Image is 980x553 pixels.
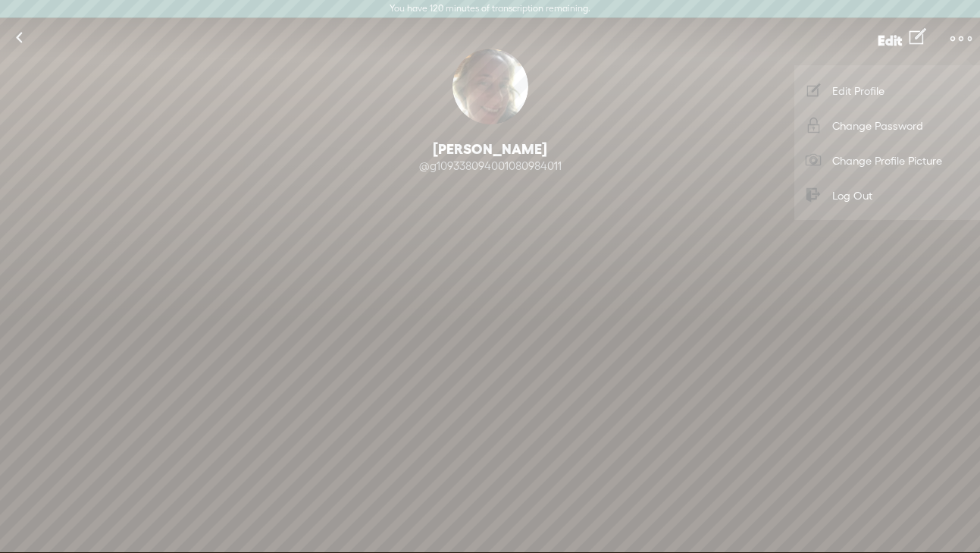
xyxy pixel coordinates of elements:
[802,143,972,178] a: Change Profile Picture
[802,108,972,143] a: Change Password
[802,73,972,108] a: Edit Profile
[390,3,590,15] label: You have 120 minutes of transcription remaining.
[802,178,972,212] a: Log Out
[878,33,902,49] span: Edit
